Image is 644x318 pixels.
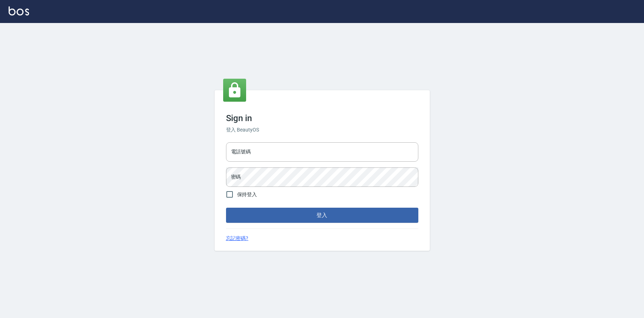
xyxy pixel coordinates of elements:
h6: 登入 BeautyOS [226,126,418,134]
h3: Sign in [226,113,418,123]
img: Logo [9,6,29,15]
a: 忘記密碼? [226,235,249,242]
button: 登入 [226,208,418,223]
span: 保持登入 [237,191,257,198]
